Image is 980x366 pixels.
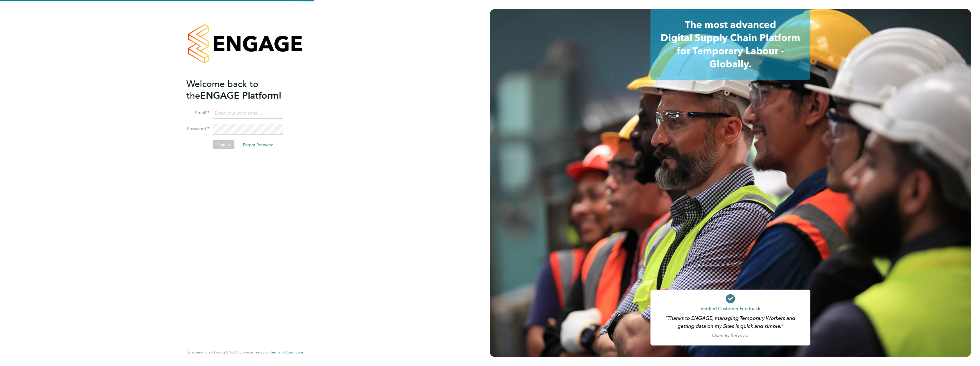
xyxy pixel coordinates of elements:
[271,350,304,355] span: Terms & Conditions
[186,78,298,101] h2: ENGAGE Platform!
[186,350,304,355] span: By accessing and using ENGAGE you agree to our
[238,140,278,149] button: Forgot Password
[213,108,283,119] input: Enter your work email...
[271,350,304,355] a: Terms & Conditions
[186,126,209,132] label: Password
[213,140,234,149] button: Sign In
[186,110,209,116] label: Email
[186,78,258,101] span: Welcome back to the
